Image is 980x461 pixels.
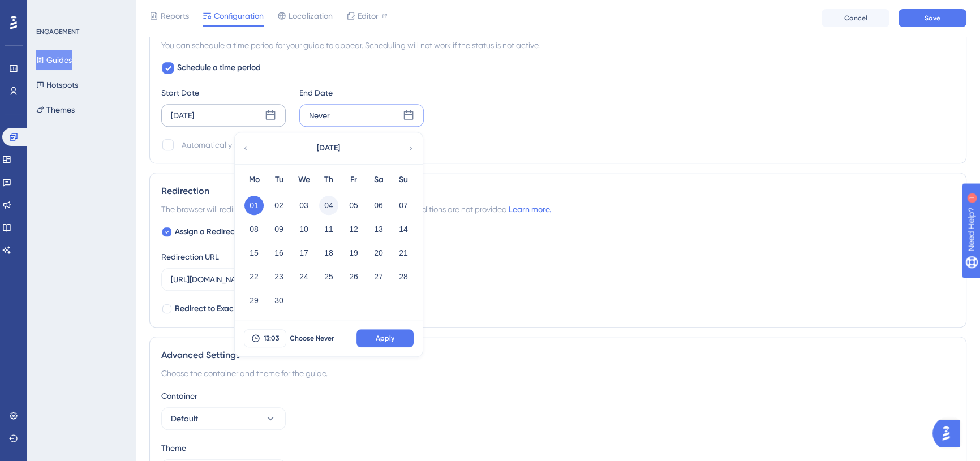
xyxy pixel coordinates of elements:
[319,196,338,215] button: 04
[286,329,337,347] button: Choose Never
[161,250,219,264] div: Redirection URL
[344,196,363,215] button: 05
[244,291,264,310] button: 29
[932,416,966,450] iframe: UserGuiding AI Assistant Launcher
[214,9,264,23] span: Configuration
[264,334,279,343] span: 13:03
[161,9,189,23] span: Reports
[267,173,291,187] div: Tu
[175,225,264,239] span: Assign a Redirection URL
[294,219,313,239] button: 10
[269,196,289,215] button: 02
[369,243,388,262] button: 20
[319,243,338,262] button: 18
[161,407,286,430] button: Default
[36,75,78,95] button: Hotspots
[341,173,366,187] div: Fr
[291,173,316,187] div: We
[369,196,388,215] button: 06
[244,243,264,262] button: 15
[376,334,394,343] span: Apply
[171,109,194,122] div: [DATE]
[161,441,955,455] div: Theme
[299,86,424,100] div: End Date
[182,138,415,152] div: Automatically set as “Inactive” when the scheduled period is over.
[316,173,341,187] div: Th
[899,9,966,27] button: Save
[294,243,313,262] button: 17
[161,38,955,52] div: You can schedule a time period for your guide to appear. Scheduling will not work if the status i...
[161,203,551,216] span: The browser will redirect to the “Redirection URL” when the Targeting Conditions are not provided.
[244,329,286,347] button: 13:03
[161,367,955,380] div: Choose the container and theme for the guide.
[36,50,72,70] button: Guides
[242,173,267,187] div: Mo
[161,184,955,198] div: Redirection
[358,9,379,23] span: Editor
[175,302,252,316] span: Redirect to Exact URL
[317,141,340,155] span: [DATE]
[319,267,338,286] button: 25
[391,173,416,187] div: Su
[36,27,79,36] div: ENGAGEMENT
[272,137,385,160] button: [DATE]
[161,86,286,100] div: Start Date
[294,267,313,286] button: 24
[356,329,414,347] button: Apply
[269,219,289,239] button: 09
[344,219,363,239] button: 12
[344,243,363,262] button: 19
[294,196,313,215] button: 03
[394,267,413,286] button: 28
[244,219,264,239] button: 08
[319,219,338,239] button: 11
[171,273,353,286] input: https://www.example.com/
[289,9,333,23] span: Localization
[394,243,413,262] button: 21
[309,109,330,122] div: Never
[369,267,388,286] button: 27
[171,412,198,425] span: Default
[269,291,289,310] button: 30
[509,205,551,214] a: Learn more.
[394,196,413,215] button: 07
[36,100,75,120] button: Themes
[269,267,289,286] button: 23
[366,173,391,187] div: Sa
[244,267,264,286] button: 22
[244,196,264,215] button: 01
[394,219,413,239] button: 14
[27,3,71,16] span: Need Help?
[177,61,261,75] span: Schedule a time period
[844,14,867,23] span: Cancel
[269,243,289,262] button: 16
[161,389,955,403] div: Container
[161,348,955,362] div: Advanced Settings
[290,334,334,343] span: Choose Never
[369,219,388,239] button: 13
[822,9,889,27] button: Cancel
[344,267,363,286] button: 26
[79,6,82,15] div: 1
[925,14,940,23] span: Save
